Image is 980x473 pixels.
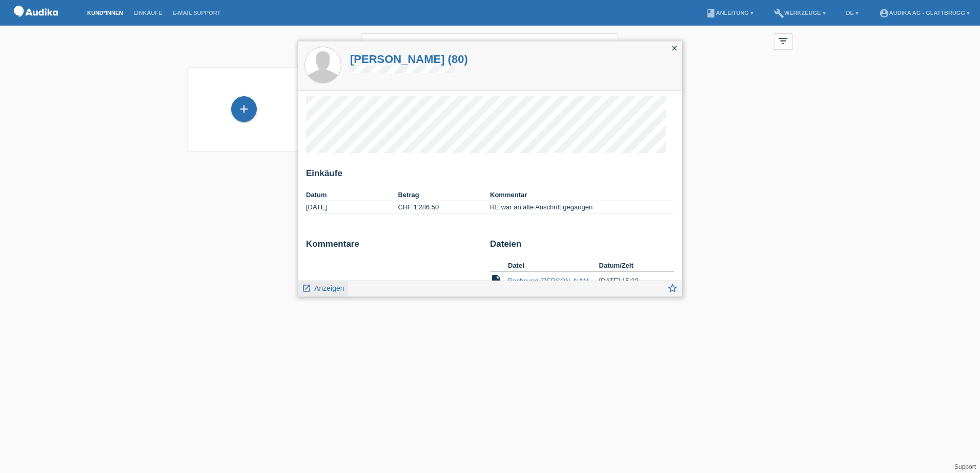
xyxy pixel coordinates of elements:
input: Suche... [362,33,618,57]
th: Betrag [398,189,491,201]
a: DE ▾ [841,10,864,16]
h2: Dateien [490,239,674,254]
a: Rechnung [PERSON_NAME].pdf [508,277,606,285]
i: insert_drive_file [490,274,502,286]
td: [DATE] 15:23 [599,272,660,290]
i: star_border [667,283,678,294]
i: close [670,44,679,52]
i: account_circle [879,8,889,18]
i: book [706,8,716,18]
a: POS — MF Group [10,20,62,28]
a: star_border [667,284,678,296]
a: launch Anzeigen [302,281,344,294]
td: RE war an alte Anschrift gegangen [490,201,674,213]
span: Anzeigen [314,284,344,292]
a: bookAnleitung ▾ [701,10,759,16]
a: Kund*innen [82,10,128,16]
a: buildWerkzeuge ▾ [769,10,831,16]
i: close [601,39,613,51]
div: Kund*in hinzufügen [232,100,256,118]
i: launch [302,284,311,293]
i: filter_list [778,35,789,47]
h2: Einkäufe [306,168,674,184]
a: [PERSON_NAME] (80) [350,53,468,66]
a: Einkäufe [128,10,167,16]
th: Datum [306,189,398,201]
th: Datum/Zeit [599,260,660,272]
a: account_circleAudika AG - Glattbrugg ▾ [874,10,975,16]
a: Support [954,463,976,470]
i: build [774,8,784,18]
th: Kommentar [490,189,674,201]
a: E-Mail Support [168,10,226,16]
h2: Kommentare [306,239,482,254]
td: [DATE] [306,201,398,213]
td: CHF 1'286.50 [398,201,491,213]
th: Datei [508,260,599,272]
